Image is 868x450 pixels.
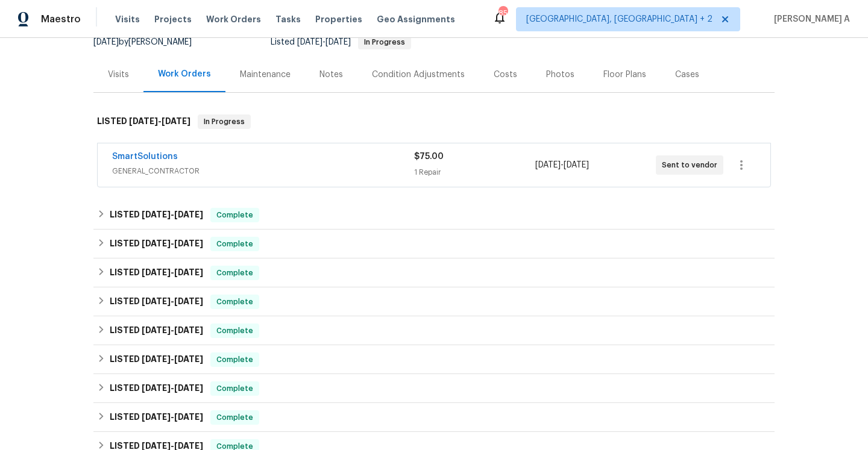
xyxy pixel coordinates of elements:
span: Complete [212,267,258,279]
span: - [142,355,203,363]
span: [DATE] [162,117,190,125]
span: Work Orders [206,13,261,25]
div: LISTED [DATE]-[DATE]In Progress [93,102,775,141]
h6: LISTED [97,114,190,129]
span: Visits [115,13,140,25]
span: [DATE] [142,384,171,392]
span: [DATE] [174,239,203,248]
span: [DATE] [174,384,203,392]
span: [DATE] [142,326,171,334]
h6: LISTED [110,410,203,425]
span: [DATE] [174,326,203,334]
h6: LISTED [110,352,203,367]
span: In Progress [359,39,410,46]
span: [DATE] [174,297,203,305]
div: Cases [675,69,699,81]
span: Complete [212,383,258,395]
span: [DATE] [142,239,171,248]
span: In Progress [199,116,250,128]
div: LISTED [DATE]-[DATE]Complete [93,316,775,345]
div: LISTED [DATE]-[DATE]Complete [93,345,775,374]
div: Photos [546,69,574,81]
span: [DATE] [174,442,203,450]
span: Projects [154,13,192,25]
span: [DATE] [142,413,171,421]
span: [DATE] [129,117,158,125]
span: - [535,159,589,171]
div: Maintenance [240,69,291,81]
span: $75.00 [414,152,444,161]
h6: LISTED [110,381,203,396]
span: [PERSON_NAME] A [769,13,850,25]
span: [DATE] [142,297,171,305]
div: LISTED [DATE]-[DATE]Complete [93,287,775,316]
span: Sent to vendor [662,159,722,171]
span: [DATE] [93,38,119,46]
span: - [142,268,203,277]
div: 85 [498,7,507,19]
span: [DATE] [174,413,203,421]
span: [DATE] [325,38,351,46]
span: - [142,297,203,305]
div: Floor Plans [603,69,646,81]
span: [DATE] [174,355,203,363]
span: GENERAL_CONTRACTOR [112,165,414,177]
span: - [129,117,190,125]
h6: LISTED [110,266,203,280]
span: [DATE] [142,268,171,277]
span: Complete [212,209,258,221]
span: - [142,239,203,248]
span: - [142,210,203,219]
span: Complete [212,296,258,308]
span: - [142,384,203,392]
h6: LISTED [110,323,203,338]
span: Complete [212,325,258,337]
span: Complete [212,411,258,423]
span: [DATE] [142,442,171,450]
span: Maestro [41,13,81,25]
span: - [142,413,203,421]
div: 1 Repair [414,166,535,178]
span: [DATE] [142,355,171,363]
span: - [142,326,203,334]
div: LISTED [DATE]-[DATE]Complete [93,403,775,432]
div: LISTED [DATE]-[DATE]Complete [93,374,775,403]
span: Complete [212,354,258,366]
span: Geo Assignments [377,13,455,25]
span: [DATE] [174,268,203,277]
div: LISTED [DATE]-[DATE]Complete [93,258,775,287]
div: Work Orders [158,68,211,80]
span: [DATE] [174,210,203,219]
h6: LISTED [110,295,203,309]
div: by [PERSON_NAME] [93,35,206,49]
div: Visits [108,69,129,81]
div: Costs [494,69,517,81]
span: [DATE] [564,161,589,169]
span: [GEOGRAPHIC_DATA], [GEOGRAPHIC_DATA] + 2 [526,13,712,25]
div: Notes [319,69,343,81]
span: Properties [315,13,362,25]
span: Tasks [275,15,301,23]
span: - [297,38,351,46]
span: - [142,442,203,450]
div: Condition Adjustments [372,69,465,81]
h6: LISTED [110,237,203,251]
span: [DATE] [297,38,322,46]
span: Complete [212,238,258,250]
span: [DATE] [142,210,171,219]
span: [DATE] [535,161,561,169]
span: Listed [271,38,411,46]
h6: LISTED [110,208,203,222]
div: LISTED [DATE]-[DATE]Complete [93,201,775,230]
div: LISTED [DATE]-[DATE]Complete [93,230,775,258]
a: SmartSolutions [112,152,178,161]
